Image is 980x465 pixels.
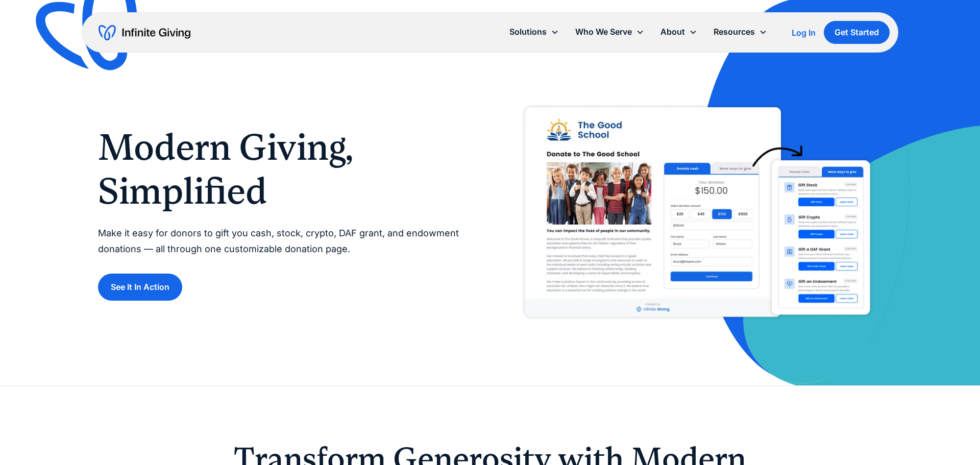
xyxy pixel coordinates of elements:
div: Solutions [501,21,567,43]
a: Get Started [824,21,890,44]
div: Who We Serve [567,21,652,43]
a: Log In [792,27,816,39]
div: About [660,25,685,39]
p: Make it easy for donors to gift you cash, stock, crypto, DAF grant, and endowment donations — all... [98,226,470,257]
div: Solutions [509,25,547,39]
div: Resources [714,25,755,39]
a: home [99,25,190,41]
a: See It In Action [98,274,182,301]
h1: Modern Giving, Simplified [98,126,470,214]
div: Log In [792,29,816,37]
div: About [652,21,705,43]
div: Who We Serve [575,25,632,39]
div: Resources [705,21,775,43]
